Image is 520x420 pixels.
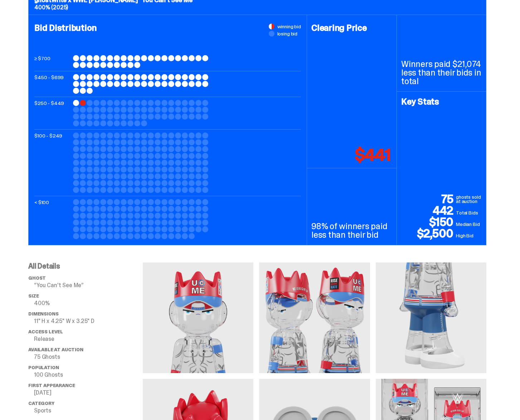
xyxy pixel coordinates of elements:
[34,132,70,193] p: $100 - $249
[259,262,370,373] img: media gallery image
[34,318,143,324] p: 11" H x 4.25" W x 3.25" D
[277,24,301,29] span: winning bid
[401,228,456,239] p: $2,500
[34,199,70,239] p: < $100
[456,232,482,239] p: High Bid
[401,97,482,106] h4: Key Stats
[28,400,54,406] span: Category
[277,31,298,36] span: losing bid
[456,209,482,216] p: Total Bids
[28,311,58,317] span: Dimensions
[401,216,456,228] p: $150
[34,336,143,342] p: Release
[376,262,486,373] img: media gallery image
[456,221,482,228] p: Median Bid
[28,329,63,335] span: Access Level
[401,60,482,86] p: Winners paid $21,074 less than their bids in total
[311,222,392,239] p: 98% of winners paid less than their bid
[28,347,83,353] span: Available at Auction
[355,146,391,164] p: $441
[311,24,392,32] h4: Clearing Price
[28,275,46,281] span: ghost
[34,4,68,11] span: 400% (2025)
[34,24,301,55] h4: Bid Distribution
[34,283,143,288] p: “You Can't See Me”
[28,382,75,388] span: First Appearance
[28,293,39,299] span: Size
[34,100,70,126] p: $250 - $449
[34,74,70,94] p: $450 - $699
[34,372,143,378] p: 100 Ghosts
[34,300,143,306] p: 400%
[34,408,143,414] p: Sports
[34,55,70,68] p: ≥ $700
[401,205,456,216] p: 442
[401,193,456,205] p: 75
[34,390,143,396] p: [DATE]
[34,354,143,360] p: 75 Ghosts
[143,262,253,373] img: media gallery image
[28,365,59,371] span: Population
[28,262,143,270] p: All Details
[456,195,482,205] p: ghosts sold at auction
